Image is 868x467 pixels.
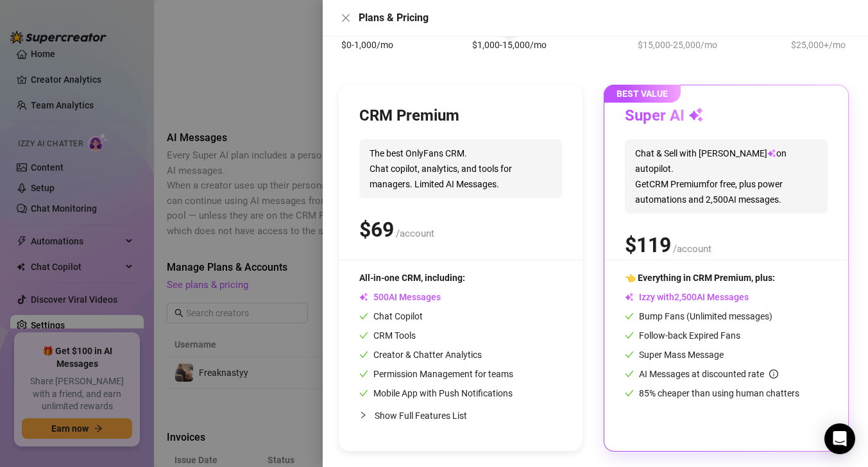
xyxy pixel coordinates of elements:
[359,10,853,26] div: Plans & Pricing
[359,369,513,379] span: Permission Management for teams
[625,330,740,341] span: Follow-back Expired Fans
[625,369,634,378] span: check
[359,273,465,283] span: All-in-one CRM, including:
[604,85,681,103] span: BEST VALUE
[472,38,547,52] span: $1,000-15,000/mo
[824,423,855,454] div: Open Intercom Messenger
[625,389,634,398] span: check
[625,106,704,126] h3: Super AI
[791,38,846,52] span: $25,000+/mo
[359,217,394,242] span: $
[769,369,778,378] span: info-circle
[359,330,416,341] span: CRM Tools
[341,38,393,52] span: $0-1,000/mo
[625,233,671,257] span: $
[625,139,828,214] span: Chat & Sell with [PERSON_NAME] on autopilot. Get CRM Premium for free, plus power automations and...
[625,273,775,283] span: 👈 Everything in CRM Premium, plus:
[359,139,562,198] span: The best OnlyFans CRM. Chat copilot, analytics, and tools for managers. Limited AI Messages.
[625,311,772,321] span: Bump Fans (Unlimited messages)
[625,331,634,340] span: check
[359,292,441,302] span: AI Messages
[359,388,513,398] span: Mobile App with Push Notifications
[625,388,799,398] span: 85% cheaper than using human chatters
[359,350,482,360] span: Creator & Chatter Analytics
[638,38,717,52] span: $15,000-25,000/mo
[359,389,368,398] span: check
[359,331,368,340] span: check
[359,400,562,430] div: Show Full Features List
[625,350,724,360] span: Super Mass Message
[375,411,467,421] span: Show Full Features List
[338,10,353,26] button: Close
[639,369,778,379] span: AI Messages at discounted rate
[359,311,423,321] span: Chat Copilot
[625,350,634,359] span: check
[359,312,368,321] span: check
[625,292,749,302] span: Izzy with AI Messages
[359,106,459,126] h3: CRM Premium
[673,243,711,255] span: /account
[396,228,434,239] span: /account
[359,411,367,419] span: collapsed
[341,13,351,23] span: close
[359,369,368,378] span: check
[625,312,634,321] span: check
[359,350,368,359] span: check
